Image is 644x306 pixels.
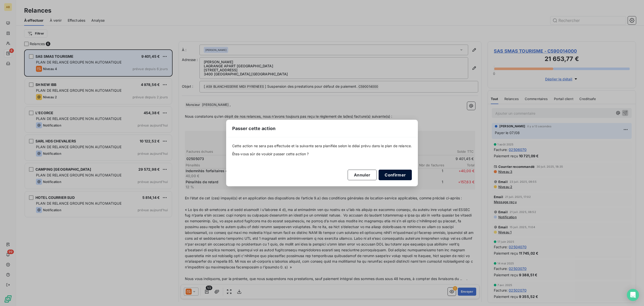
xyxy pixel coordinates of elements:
span: Passer cette action [232,125,276,132]
span: Êtes-vous sûr de vouloir passer cette action ? [232,151,412,157]
div: Open Intercom Messenger [627,289,639,301]
span: Cette action ne sera pas effectuée et la suivante sera planifiée selon le délai prévu dans le pla... [232,143,412,148]
button: Confirmer [379,170,412,180]
button: Annuler [348,170,377,180]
